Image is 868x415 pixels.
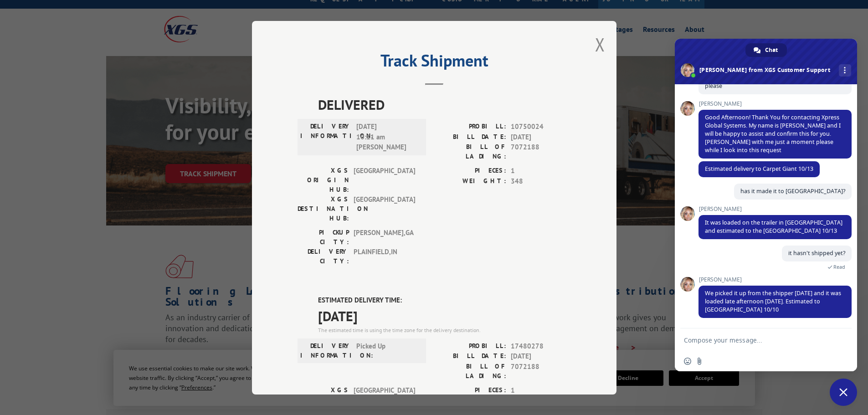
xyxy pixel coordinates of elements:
label: XGS ORIGIN HUB: [298,385,349,414]
label: BILL OF LADING: [434,142,506,161]
label: PIECES: [434,385,506,395]
span: [GEOGRAPHIC_DATA] [354,195,415,223]
span: Estimated delivery to Carpet Giant 10/13 [705,165,813,173]
label: XGS DESTINATION HUB: [298,195,349,223]
span: [PERSON_NAME] [699,101,852,107]
span: It was loaded on the trailer in [GEOGRAPHIC_DATA] and estimated to the [GEOGRAPHIC_DATA] 10/13 [705,219,842,235]
h2: Track Shipment [298,54,571,72]
div: Close chat [830,379,857,406]
span: 7072188 [511,361,571,380]
span: 10750024 [511,122,571,132]
span: 348 [511,176,571,186]
span: We picked it up from the shipper [DATE] and it was loaded late afternoon [DATE]. Estimated to [GE... [705,289,841,313]
span: [DATE] [511,132,571,142]
span: has it made it to [GEOGRAPHIC_DATA]? [740,187,845,195]
span: [DATE] [318,305,571,326]
span: Good Afternoon! Thank You for contacting Xpress Global Systems. My name is [PERSON_NAME] and I wi... [705,113,841,154]
span: 1 [511,166,571,176]
span: PLAINFIELD , IN [354,247,415,266]
span: [DATE] 10:11 am [PERSON_NAME] [356,122,418,153]
label: DELIVERY CITY: [298,247,349,266]
div: The estimated time is using the time zone for the delivery destination. [318,326,571,334]
span: 17480278 [511,341,571,351]
span: it hasn't shipped yet? [788,249,845,257]
span: Chat [765,43,778,57]
button: Close modal [595,32,605,56]
label: PICKUP CITY: [298,228,349,247]
span: [DATE] [511,351,571,362]
span: [PERSON_NAME] [699,206,852,212]
span: Insert an emoji [684,358,691,365]
label: XGS ORIGIN HUB: [298,166,349,195]
textarea: Compose your message... [684,336,828,344]
label: DELIVERY INFORMATION: [300,341,352,360]
label: PROBILL: [434,122,506,132]
span: DELIVERED [318,94,571,115]
label: PIECES: [434,166,506,176]
label: BILL DATE: [434,351,506,362]
span: [PERSON_NAME] , GA [354,228,415,247]
span: 7072188 [511,142,571,161]
div: More channels [839,64,851,77]
label: BILL DATE: [434,132,506,142]
label: DELIVERY INFORMATION: [300,122,352,153]
label: ESTIMATED DELIVERY TIME: [318,295,571,306]
label: BILL OF LADING: [434,361,506,380]
label: WEIGHT: [434,176,506,186]
span: [GEOGRAPHIC_DATA] [354,166,415,195]
span: Read [833,264,845,270]
div: Chat [745,43,787,57]
span: 1 [511,385,571,395]
span: Send a file [696,358,703,365]
label: PROBILL: [434,341,506,351]
span: [GEOGRAPHIC_DATA] [354,385,415,414]
span: Picked Up [356,341,418,360]
span: [PERSON_NAME] [699,277,852,283]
